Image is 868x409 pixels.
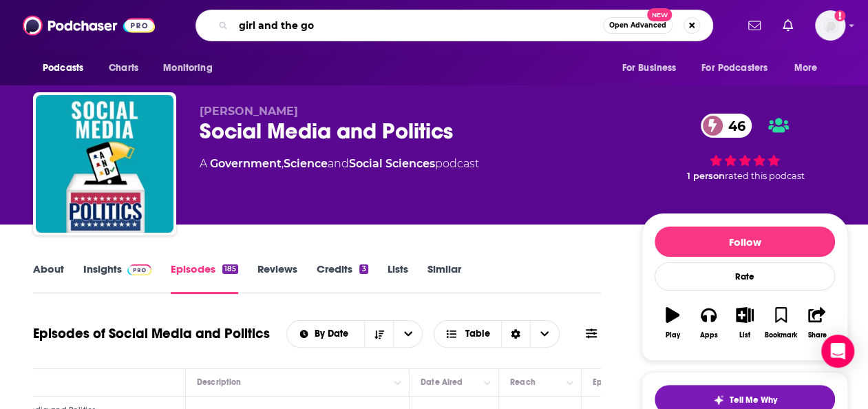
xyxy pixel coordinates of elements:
button: Column Actions [562,375,578,391]
button: open menu [785,55,835,81]
div: Apps [700,331,718,339]
span: Table [465,329,490,339]
div: 3 [359,264,368,274]
span: For Podcasters [701,59,768,78]
a: About [33,262,64,294]
div: Date Aired [421,374,463,390]
div: Sort Direction [501,321,530,347]
span: For Business [622,59,676,78]
span: Open Advanced [609,22,666,29]
button: Column Actions [479,375,496,391]
img: Podchaser Pro [127,264,151,275]
span: More [794,59,818,78]
svg: Add a profile image [834,10,845,21]
div: Rate [655,262,835,291]
a: Similar [427,262,461,294]
a: Show notifications dropdown [743,14,766,37]
button: open menu [612,55,693,81]
span: New [647,8,672,21]
a: Credits3 [317,262,368,294]
div: Episode Guests [593,374,652,390]
span: 1 person [687,171,725,181]
button: Follow [655,227,835,257]
span: By Date [315,329,353,339]
div: A podcast [200,156,479,172]
a: Show notifications dropdown [777,14,798,37]
span: rated this podcast [725,171,805,181]
button: open menu [692,55,787,81]
span: [PERSON_NAME] [200,105,298,118]
button: Sort Direction [364,321,393,347]
span: Logged in as amooers [815,10,845,41]
a: Reviews [257,262,297,294]
span: 46 [714,114,752,138]
div: Play [666,331,680,339]
div: 46 1 personrated this podcast [642,105,848,190]
span: , [282,157,284,170]
a: 46 [701,114,752,138]
div: Reach [510,374,536,390]
button: open menu [154,55,230,81]
div: Open Intercom Messenger [821,335,854,368]
button: Bookmark [763,298,798,348]
span: Monitoring [163,59,212,78]
img: Social Media and Politics [36,95,173,233]
img: tell me why sparkle [713,395,724,406]
button: Show profile menu [815,10,845,41]
button: Choose View [434,320,560,348]
span: Tell Me Why [730,395,777,406]
button: open menu [393,321,422,347]
img: User Profile [815,10,845,41]
button: open menu [33,55,101,81]
a: Government [210,157,282,170]
div: Bookmark [765,331,797,339]
span: and [328,157,349,170]
div: Description [197,374,241,390]
button: List [727,298,763,348]
div: Share [807,331,826,339]
button: Apps [690,298,726,348]
div: Search podcasts, credits, & more... [195,10,713,41]
button: Open AdvancedNew [603,17,673,34]
span: Charts [109,59,138,78]
a: Social Sciences [349,157,435,170]
button: Play [655,298,690,348]
a: Charts [100,55,147,81]
span: Podcasts [43,59,83,78]
h1: Episodes of Social Media and Politics [33,325,270,342]
input: Search podcasts, credits, & more... [233,14,603,36]
a: Lists [388,262,408,294]
div: 185 [222,264,238,274]
button: Share [799,298,835,348]
a: InsightsPodchaser Pro [83,262,151,294]
a: Episodes185 [171,262,238,294]
a: Science [284,157,328,170]
h2: Choose List sort [286,320,423,348]
img: Podchaser - Follow, Share and Rate Podcasts [23,12,155,39]
button: Column Actions [390,375,406,391]
div: List [739,331,750,339]
button: open menu [287,329,365,339]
